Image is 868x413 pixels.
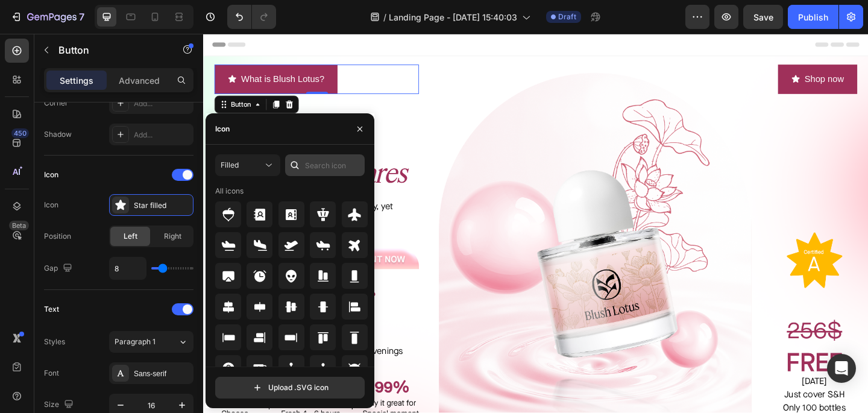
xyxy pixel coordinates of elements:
button: <p>Shop now</p> [625,34,711,66]
iframe: Design area [203,34,868,413]
span: Draft [558,11,576,22]
strong: FREE [634,339,696,376]
div: Sans-serif [134,368,190,379]
div: Icon [44,169,58,180]
p: 7 [79,10,84,24]
button: Publish [788,5,838,29]
span: Left [124,231,137,242]
p: Settings [60,74,93,87]
div: Beta [9,221,29,230]
p: Button [58,43,161,57]
span: Landing Page - [DATE] 15:40:03 [389,11,517,24]
div: Upload .SVG icon [251,382,329,394]
span: Right [164,231,181,242]
div: Styles [44,336,65,347]
div: Icon [215,124,230,134]
div: Publish [798,11,828,24]
span: Filled [221,160,239,169]
div: Add... [134,130,190,140]
input: Search icon [285,154,365,176]
button: 7 [5,5,90,29]
div: Font [44,368,59,379]
button: Paragraph 1 [109,331,193,353]
div: Corner [44,98,68,109]
div: Gap [44,260,75,277]
div: Open Intercom Messenger [827,354,856,383]
div: Star filled [134,200,190,211]
button: Upload .SVG icon [215,377,365,399]
span: / [383,11,386,24]
div: Rich Text Editor. Editing area: main [654,41,697,58]
div: Shadow [44,129,72,140]
img: gempages_580712768668173225-1f00ea05-143f-41cd-97b7-fe306fd9b3d8.png [635,216,695,277]
button: Save [743,5,783,29]
span: Paragraph 1 [115,336,156,347]
div: Size [44,397,76,413]
p: Shop now [654,41,697,58]
div: All icons [215,186,244,197]
div: Undo/Redo [227,5,276,29]
input: Auto [110,257,146,279]
div: Icon [44,200,58,210]
p: Advanced [119,74,160,87]
div: Add... [134,98,190,109]
div: Position [44,231,71,242]
div: Text [44,304,59,315]
img: gempages_580712768668173225-69024745-4580-4792-b81f-95aff48beb96.png [635,311,695,335]
div: 450 [11,128,29,138]
span: Save [753,12,773,22]
button: Filled [215,154,280,176]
